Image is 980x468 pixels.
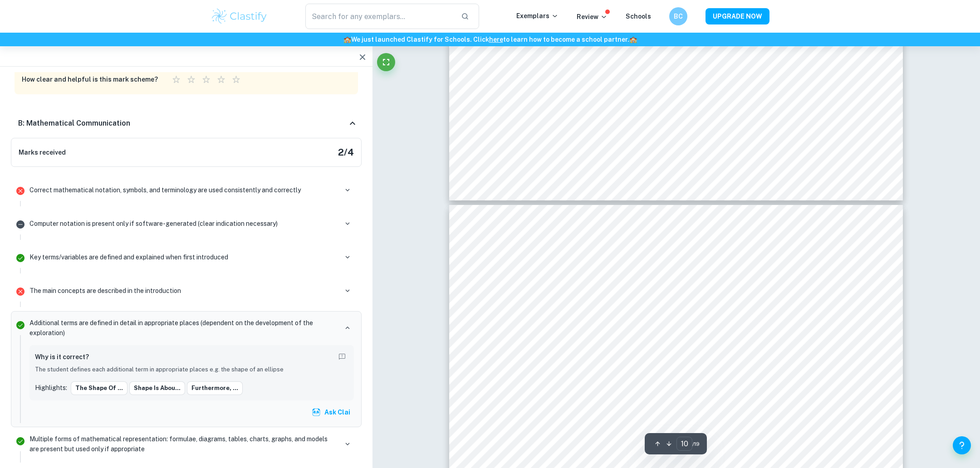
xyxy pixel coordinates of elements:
[71,381,127,395] button: The shape of ...
[577,12,608,22] p: Review
[305,4,454,29] input: Search for any exemplars...
[15,253,26,263] svg: Correct
[35,352,89,362] h6: Why is it correct?
[516,11,559,21] p: Exemplars
[15,320,26,331] svg: Correct
[29,318,338,338] p: Additional terms are defined in detail in appropriate places (dependent on the development of the...
[2,34,978,44] h6: We just launched Clastify for Schools. Click to learn how to become a school partner.
[629,36,637,43] span: 🏫
[22,74,158,84] h6: How clear and helpful is this mark scheme?
[953,436,971,454] button: Help and Feedback
[19,147,66,157] h6: Marks received
[15,436,26,447] svg: Correct
[15,185,26,196] svg: Incorrect
[29,252,228,262] p: Key terms/variables are defined and explained when first introduced
[706,8,769,24] button: UPGRADE NOW
[211,7,268,25] img: Clastify logo
[35,365,348,374] p: The student defines each additional term in appropriate places e.g. the shape of an ellipse
[338,146,354,159] h5: 2 / 4
[11,109,362,138] div: B: Mathematical Communication
[692,440,700,448] span: / 19
[29,434,338,454] p: Multiple forms of mathematical representation: formulae, diagrams, tables, charts, graphs, and mo...
[489,36,503,43] a: here
[310,404,354,420] button: Ask Clai
[669,7,687,25] button: BC
[343,36,351,43] span: 🏫
[29,219,278,229] p: Computer notation is present only if software-generated (clear indication necessary)
[35,383,67,393] p: Highlights:
[673,11,684,21] h6: BC
[336,351,348,363] button: Report mistake/confusion
[15,219,26,230] svg: Not relevant
[29,185,301,195] p: Correct mathematical notation, symbols, and terminology are used consistently and correctly
[18,118,130,129] h6: B: Mathematical Communication
[29,286,181,296] p: The main concepts are described in the introduction
[187,381,243,395] button: Furthermore, ...
[377,53,395,71] button: Fullscreen
[312,408,321,417] img: clai.svg
[15,286,26,297] svg: Incorrect
[129,381,185,395] button: shape is abou...
[626,13,651,20] a: Schools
